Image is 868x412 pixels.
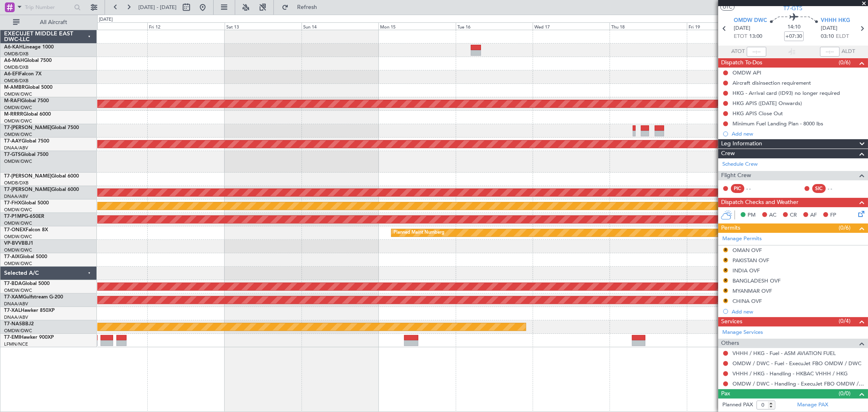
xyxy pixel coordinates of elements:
div: Tue 16 [456,22,533,30]
div: CHINA OVF [732,298,762,305]
span: ATOT [731,48,745,56]
a: OMDW/DWC [4,118,32,124]
button: UTC [720,3,735,11]
div: BANGLADESH OVF [732,277,781,284]
button: R [723,258,728,263]
a: T7-ONEXFalcon 8X [4,228,48,232]
a: VHHH / HKG - Fuel - ASM AVIATION FUEL [732,350,836,357]
span: VHHH HKG [821,17,850,25]
a: T7-AIXGlobal 5000 [4,254,47,259]
a: OMDB/DXB [4,78,28,84]
span: T7-AIX [4,254,20,259]
span: T7-ONEX [4,228,26,232]
div: INDIA OVF [732,267,760,274]
a: OMDW/DWC [4,234,32,240]
div: HKG APIS ([DATE] Onwards) [732,100,802,107]
button: R [723,278,728,283]
input: Trip Number [25,1,72,13]
span: VP-BVV [4,241,22,246]
span: T7-P1MP [4,214,24,219]
a: T7-EMIHawker 900XP [4,335,54,340]
span: Pax [721,389,730,399]
span: T7-XAM [4,295,23,300]
span: 13:00 [749,33,762,41]
a: T7-[PERSON_NAME]Global 6000 [4,174,79,179]
span: A6-MAH [4,58,24,63]
a: OMDW/DWC [4,261,32,267]
div: OMDW API [732,69,761,76]
span: Dispatch Checks and Weather [721,198,798,207]
div: Add new [732,130,864,137]
div: Sun 14 [302,22,378,30]
div: OMAN OVF [732,247,762,254]
span: [DATE] - [DATE] [138,4,177,11]
a: M-RAFIGlobal 7500 [4,99,49,103]
a: T7-XALHawker 850XP [4,308,55,313]
span: [DATE] [734,24,750,33]
span: T7-AAY [4,139,22,144]
div: Wed 17 [533,22,610,30]
a: OMDW/DWC [4,131,32,138]
div: - - [828,185,846,192]
span: T7-XAL [4,308,21,313]
span: Dispatch To-Dos [721,58,762,68]
div: Thu 18 [610,22,687,30]
a: VHHH / HKG - Handling - HKBAC VHHH / HKG [732,370,848,377]
div: HKG - Arrival card (ID93) no longer required [732,90,840,96]
span: Leg Information [721,139,762,149]
span: AF [810,211,817,219]
button: R [723,268,728,273]
span: T7-EMI [4,335,20,340]
a: OMDW/DWC [4,207,32,213]
a: Manage Services [722,329,763,337]
div: Aircraft disinsection requirement [732,79,811,86]
div: Fri 19 [687,22,764,30]
div: Fri 12 [147,22,224,30]
span: T7-GTS [784,4,803,13]
span: T7-NAS [4,322,22,327]
a: OMDB/DXB [4,180,28,186]
a: DNAA/ABV [4,193,28,199]
a: OMDW / DWC - Fuel - ExecuJet FBO OMDW / DWC [732,360,861,367]
a: OMDW/DWC [4,91,32,97]
a: Manage PAX [797,401,828,409]
a: A6-EFIFalcon 7X [4,72,42,77]
span: [DATE] [821,24,837,33]
div: SIC [812,184,826,193]
div: [DATE] [99,16,113,23]
button: R [723,298,728,303]
span: M-RRRR [4,112,23,117]
a: T7-XAMGulfstream G-200 [4,295,63,300]
a: T7-P1MPG-650ER [4,214,44,219]
button: R [723,248,728,252]
a: T7-NASBBJ2 [4,322,34,327]
input: --:-- [747,47,766,57]
button: All Aircraft [9,16,88,29]
a: Schedule Crew [722,160,758,169]
div: Mon 15 [378,22,455,30]
span: T7-[PERSON_NAME] [4,174,51,179]
span: PM [748,211,756,219]
a: A6-MAHGlobal 7500 [4,58,52,63]
span: (0/0) [839,389,851,398]
span: Others [721,339,739,348]
a: VP-BVVBBJ1 [4,241,33,246]
span: Flight Crew [721,171,751,180]
span: Refresh [290,4,324,10]
a: OMDW/DWC [4,220,32,226]
div: Minimum Fuel Landing Plan - 8000 lbs [732,120,823,127]
a: M-AMBRGlobal 5000 [4,85,52,90]
div: Add new [732,308,864,315]
a: OMDB/DXB [4,51,28,57]
span: AC [769,211,776,219]
a: OMDW/DWC [4,158,32,164]
div: PIC [731,184,744,193]
span: 03:10 [821,33,834,41]
a: Manage Permits [722,235,762,243]
span: CR [790,211,797,219]
span: 14:10 [787,23,800,31]
div: - - [746,185,765,192]
a: T7-BDAGlobal 5000 [4,281,50,286]
div: Planned Maint Nurnberg [394,227,444,239]
span: ETOT [734,33,747,41]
